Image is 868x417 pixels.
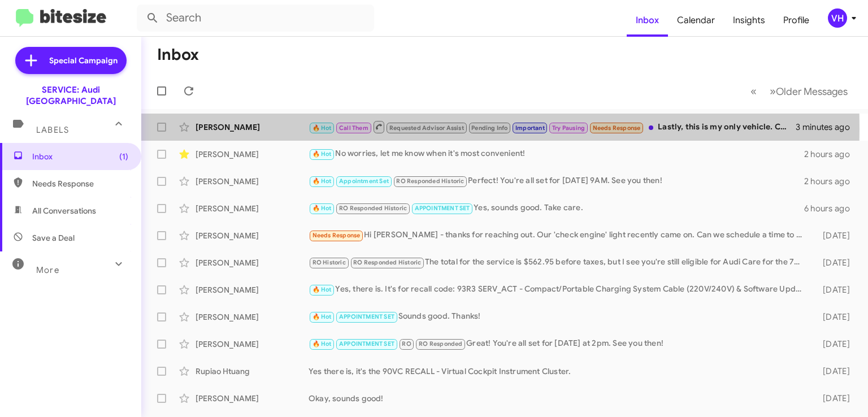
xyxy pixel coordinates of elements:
div: [PERSON_NAME] [196,284,309,296]
div: [PERSON_NAME] [196,203,309,214]
span: RO Responded [419,340,462,347]
span: Needs Response [593,124,641,132]
a: Profile [774,4,818,37]
button: Previous [744,80,763,103]
span: Appointment Set [339,177,389,185]
span: APPOINTMENT SET [339,340,394,347]
div: [DATE] [809,393,859,404]
div: [PERSON_NAME] [196,230,309,241]
span: More [36,265,59,275]
span: 🔥 Hot [313,177,332,185]
div: Lastly, this is my only vehicle. Can I get a loaner while my car is in service? [309,120,796,134]
h1: Inbox [157,46,199,64]
span: RO Responded Historic [353,259,421,266]
div: [PERSON_NAME] [196,121,309,133]
span: RO Responded Historic [339,205,407,212]
button: Next [763,80,854,103]
input: Search [137,5,374,32]
div: 3 minutes ago [796,121,859,133]
span: Requested Advisor Assist [389,124,464,132]
span: (1) [119,151,128,162]
div: [PERSON_NAME] [196,176,309,187]
span: RO [402,340,411,347]
div: [DATE] [809,311,859,323]
div: Hi [PERSON_NAME] - thanks for reaching out. Our 'check engine' light recently came on. Can we sch... [309,229,809,242]
span: All Conversations [32,205,96,216]
div: Yes, sounds good. Take care. [309,202,804,215]
span: Call Them [339,124,368,132]
div: [PERSON_NAME] [196,149,309,160]
div: 2 hours ago [804,149,859,160]
div: [PERSON_NAME] [196,393,309,404]
span: 🔥 Hot [313,340,332,347]
div: VH [828,8,847,28]
div: The total for the service is $562.95 before taxes, but I see you're still eligible for Audi Care ... [309,256,809,269]
span: APPOINTMENT SET [339,313,394,320]
div: [DATE] [809,338,859,350]
span: Inbox [32,151,128,162]
a: Inbox [627,4,668,37]
a: Calendar [668,4,724,37]
div: [DATE] [809,257,859,268]
span: 🔥 Hot [313,150,332,158]
span: Labels [36,125,69,135]
span: Special Campaign [49,55,118,66]
span: « [750,84,757,98]
div: No worries, let me know when it's most convenient! [309,147,804,160]
div: Okay, sounds good! [309,393,809,404]
div: Great! You're all set for [DATE] at 2pm. See you then! [309,337,809,350]
div: Yes there is, it's the 90VC RECALL - Virtual Cockpit Instrument Cluster. [309,366,809,377]
div: [PERSON_NAME] [196,338,309,350]
div: 2 hours ago [804,176,859,187]
span: Older Messages [776,85,848,98]
span: Important [515,124,545,132]
div: 6 hours ago [804,203,859,214]
a: Insights [724,4,774,37]
a: Special Campaign [15,47,127,74]
div: [DATE] [809,284,859,296]
span: Needs Response [32,178,128,189]
span: 🔥 Hot [313,205,332,212]
span: 🔥 Hot [313,286,332,293]
div: [PERSON_NAME] [196,311,309,323]
div: Perfect! You're all set for [DATE] 9AM. See you then! [309,175,804,188]
div: Yes, there is. It's for recall code: 93R3 SERV_ACT - Compact/Portable Charging System Cable (220V... [309,283,809,296]
span: 🔥 Hot [313,124,332,132]
span: » [770,84,776,98]
div: [PERSON_NAME] [196,257,309,268]
nav: Page navigation example [744,80,854,103]
div: Rupiao Htuang [196,366,309,377]
span: Try Pausing [552,124,585,132]
span: 🔥 Hot [313,313,332,320]
div: [DATE] [809,230,859,241]
div: Sounds good. Thanks! [309,310,809,323]
span: RO Responded Historic [396,177,464,185]
span: Save a Deal [32,232,75,244]
span: RO Historic [313,259,346,266]
div: [DATE] [809,366,859,377]
span: APPOINTMENT SET [415,205,470,212]
span: Needs Response [313,232,361,239]
span: Pending Info [471,124,507,132]
button: VH [818,8,856,28]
